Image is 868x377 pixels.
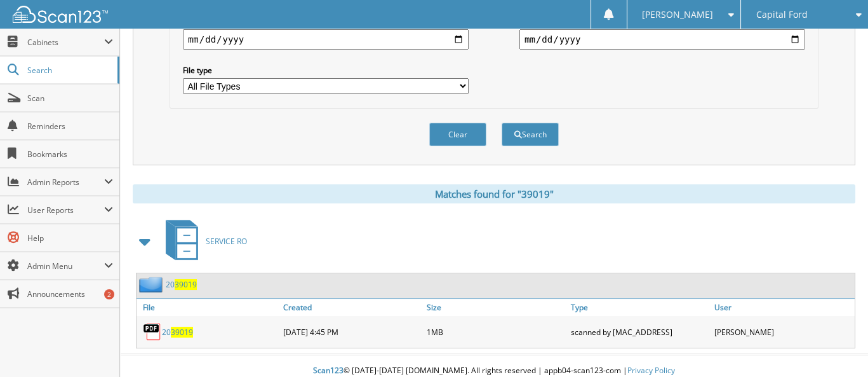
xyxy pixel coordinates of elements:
input: end [519,29,805,50]
a: SERVICE RO [158,216,247,266]
a: 2039019 [166,279,197,290]
button: Clear [429,123,486,146]
span: Cabinets [27,37,104,48]
span: Help [27,233,113,243]
img: PDF.png [143,322,162,341]
div: 2 [104,289,114,299]
a: File [137,299,280,316]
div: [DATE] 4:45 PM [280,319,424,345]
img: scan123-logo-white.svg [13,6,108,23]
span: Announcements [27,289,113,299]
span: 39019 [171,327,193,338]
a: 2039019 [162,327,193,338]
span: Admin Menu [27,261,104,271]
span: SERVICE RO [206,236,247,247]
span: Search [27,65,111,76]
span: Bookmarks [27,149,113,160]
div: scanned by [MAC_ADDRESS] [568,319,711,345]
span: Capital Ford [756,11,808,18]
input: start [183,29,469,50]
a: Created [280,299,424,316]
span: Scan [27,93,113,104]
a: Privacy Policy [627,365,675,376]
span: [PERSON_NAME] [642,11,713,18]
div: Matches found for "39019" [133,184,855,203]
span: Scan123 [313,365,344,376]
button: Search [502,123,559,146]
div: 1MB [424,319,567,345]
div: [PERSON_NAME] [711,319,855,345]
a: User [711,299,855,316]
a: Type [568,299,711,316]
span: Reminders [27,121,113,132]
img: folder2.png [139,277,166,292]
a: Size [424,299,567,316]
span: 39019 [175,279,197,290]
span: Admin Reports [27,177,104,188]
span: User Reports [27,205,104,216]
label: File type [183,65,469,76]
